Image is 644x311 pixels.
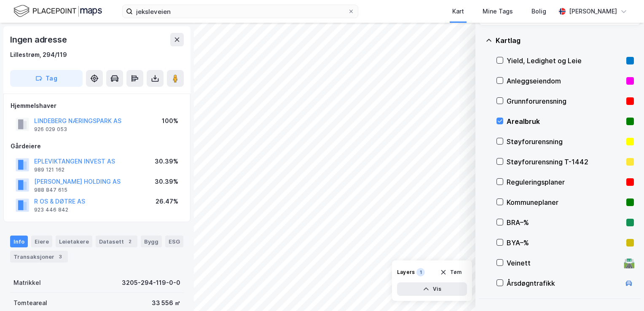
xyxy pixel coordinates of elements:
[162,116,178,126] div: 100%
[155,156,178,166] div: 30.39%
[569,6,617,16] div: [PERSON_NAME]
[602,271,644,311] iframe: Chat Widget
[56,236,92,247] div: Leietakere
[34,206,68,213] div: 923 446 842
[13,298,47,308] div: Tomteareal
[10,236,28,247] div: Info
[507,76,623,86] div: Anleggseiendom
[507,217,623,228] div: BRA–%
[10,70,83,87] button: Tag
[507,238,623,248] div: BYA–%
[13,278,41,288] div: Matrikkel
[155,177,178,187] div: 30.39%
[507,177,623,187] div: Reguleringsplaner
[34,166,64,173] div: 989 121 162
[435,265,467,279] button: Tøm
[56,252,64,261] div: 3
[507,157,623,167] div: Støyforurensning T-1442
[507,96,623,106] div: Grunnforurensning
[31,236,52,247] div: Eiere
[416,268,425,276] div: 1
[10,251,68,263] div: Transaksjoner
[507,197,623,207] div: Kommuneplaner
[623,257,635,268] div: 🛣️
[165,236,183,247] div: ESG
[397,282,467,296] button: Vis
[531,6,546,16] div: Bolig
[483,6,513,16] div: Mine Tags
[452,6,464,16] div: Kart
[507,116,623,126] div: Arealbruk
[156,196,178,206] div: 26.47%
[10,33,68,46] div: Ingen adresse
[11,101,183,111] div: Hjemmelshaver
[126,237,134,246] div: 2
[141,236,162,247] div: Bygg
[122,278,180,288] div: 3205-294-119-0-0
[507,56,623,66] div: Yield, Ledighet og Leie
[507,258,620,268] div: Veinett
[496,35,634,46] div: Kartlag
[34,187,67,193] div: 988 847 615
[507,278,620,288] div: Årsdøgntrafikk
[34,126,67,133] div: 926 029 053
[507,137,623,147] div: Støyforurensning
[96,236,137,247] div: Datasett
[133,5,348,18] input: Søk på adresse, matrikkel, gårdeiere, leietakere eller personer
[397,269,415,276] div: Layers
[11,141,183,151] div: Gårdeiere
[13,4,102,19] img: logo.f888ab2527a4732fd821a326f86c7f29.svg
[10,50,67,60] div: Lillestrøm, 294/119
[152,298,180,308] div: 33 556 ㎡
